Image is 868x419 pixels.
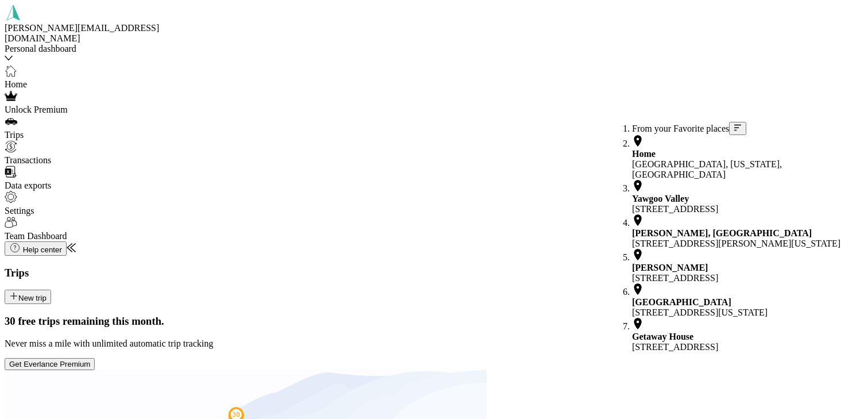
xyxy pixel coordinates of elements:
[5,231,67,241] span: Team Dashboard
[5,358,95,370] button: Get Everlance Premium
[5,23,165,44] div: [PERSON_NAME][EMAIL_ADDRESS][DOMAIN_NAME]
[5,130,24,140] span: Trips
[632,159,782,179] span: [GEOGRAPHIC_DATA], [US_STATE], [GEOGRAPHIC_DATA]
[804,355,868,419] iframe: Everlance-gr Chat Button Frame
[632,297,731,307] strong: [GEOGRAPHIC_DATA]
[5,155,51,165] span: Transactions
[5,241,67,256] button: Help center
[5,180,51,190] span: Data exports
[632,204,718,214] span: [STREET_ADDRESS]
[632,332,693,341] strong: Getaway House
[5,44,165,54] div: Personal dashboard
[5,105,68,114] span: Unlock Premium
[632,124,729,133] span: From your Favorite places
[632,149,656,159] strong: Home
[5,315,863,328] h1: 30 free trips remaining this month.
[632,342,718,352] span: [STREET_ADDRESS]
[5,79,27,89] span: Home
[632,273,718,283] span: [STREET_ADDRESS]
[632,228,812,238] strong: [PERSON_NAME], [GEOGRAPHIC_DATA]
[5,206,34,216] span: Settings
[632,239,840,248] span: [STREET_ADDRESS][PERSON_NAME][US_STATE]
[9,243,62,254] div: Help center
[5,267,863,279] h1: Trips
[632,194,689,203] strong: Yawgoo Valley
[632,307,768,317] span: [STREET_ADDRESS][US_STATE]
[5,339,863,349] p: Never miss a mile with unlimited automatic trip tracking
[5,290,51,304] button: New trip
[632,263,708,272] strong: [PERSON_NAME]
